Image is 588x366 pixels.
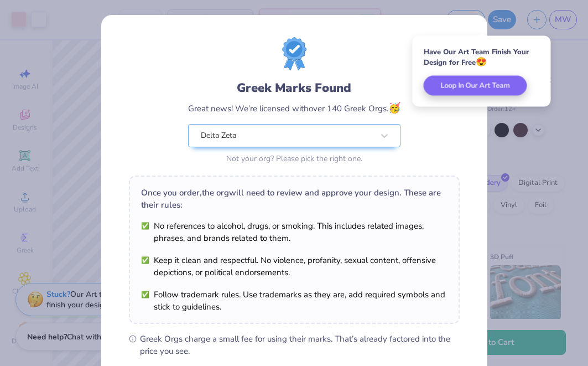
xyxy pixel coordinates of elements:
div: Great news! We’re licensed with over 140 Greek Orgs. [188,101,400,116]
button: Loop In Our Art Team [424,76,527,96]
span: 😍 [476,56,487,68]
div: Once you order, the org will need to review and approve your design. These are their rules: [141,187,447,211]
span: Greek Orgs charge a small fee for using their marks. That’s already factored into the price you see. [140,333,460,357]
div: Greek Marks Found [188,79,400,97]
li: Keep it clean and respectful. No violence, profanity, sexual content, offensive depictions, or po... [141,254,447,279]
li: Follow trademark rules. Use trademarks as they are, add required symbols and stick to guidelines. [141,288,447,313]
img: license-marks-badge.png [282,37,306,70]
span: 🥳 [388,101,400,115]
div: Have Our Art Team Finish Your Design for Free [424,47,540,68]
li: No references to alcohol, drugs, or smoking. This includes related images, phrases, and brands re... [141,220,447,244]
div: Not your org? Please pick the right one. [188,153,400,164]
